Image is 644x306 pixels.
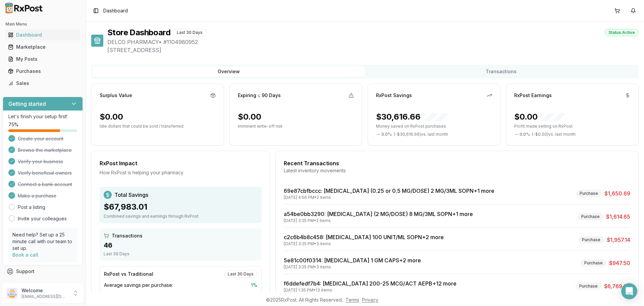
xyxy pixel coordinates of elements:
span: Create your account [18,135,63,142]
div: Open Intercom Messenger [621,283,637,299]
div: $67,983.01 [104,202,258,212]
h3: Getting started [8,100,46,108]
div: [DATE] 3:25 PM • 3 items [284,264,421,270]
span: ( - $0.00 ) vs. last month [532,132,576,137]
a: Privacy [362,297,378,303]
span: $1,614.65 [606,213,630,221]
button: Transactions [365,66,637,77]
span: 0.0 % [520,132,530,137]
span: DELCO PHARMACY • # 1104980952 [107,38,639,46]
div: Latest inventory movements [284,167,630,174]
span: Dashboard [103,7,128,14]
p: Money saved on RxPost purchases [376,124,492,129]
div: Purchase [578,213,603,220]
a: 69e87cbfbccc: [MEDICAL_DATA] (0.25 or 0.5 MG/DOSE) 2 MG/3ML SOPN+1 more [284,187,494,194]
button: Purchases [3,66,83,77]
span: Verify beneficial owners [18,170,72,176]
div: Dashboard [8,32,77,38]
div: $0.00 [100,112,123,122]
h2: Main Menu [5,21,80,27]
a: c2c6b4b8c458: [MEDICAL_DATA] 100 UNIT/ML SOPN+2 more [284,234,444,241]
button: Marketplace [3,42,83,52]
div: [DATE] 1:35 PM • 13 items [284,288,457,293]
a: Purchases [5,65,80,77]
div: Purchases [8,68,77,75]
a: 5e81c00f0314: [MEDICAL_DATA] 1 GM CAPS+2 more [284,257,421,264]
span: Feedback [16,280,39,287]
img: RxPost Logo [3,3,46,13]
a: a54be0bb3290: [MEDICAL_DATA] (2 MG/DOSE) 8 MG/3ML SOPN+1 more [284,211,473,217]
span: Total Savings [114,191,148,199]
div: Combined savings and earnings through RxPost [104,214,258,219]
div: $0.00 [514,112,565,122]
a: Terms [345,297,359,303]
span: [STREET_ADDRESS] [107,46,639,54]
a: Marketplace [5,41,80,53]
p: Idle dollars that could be sold / transferred [100,124,216,129]
button: Feedback [3,277,83,290]
p: [EMAIL_ADDRESS][DOMAIN_NAME] [21,294,68,299]
span: Make a purchase [18,192,56,199]
span: Transactions [112,232,143,239]
p: Imminent write-off risk [238,124,354,129]
div: Last 30 Days [173,29,206,36]
div: How RxPost is helping your pharmacy [100,169,262,176]
div: Surplus Value [100,92,132,99]
p: Need help? Set up a 25 minute call with our team to set up. [12,231,73,252]
p: Welcome [21,287,68,294]
span: ( - $30,616.66 ) vs. last month [394,132,448,137]
div: RxPost Impact [100,159,262,167]
a: Invite your colleagues [18,215,67,222]
a: Sales [5,77,80,89]
div: $30,616.66 [376,112,447,122]
button: Support [3,265,83,277]
div: $0.00 [238,112,261,122]
span: Browse the marketplace [18,147,72,154]
a: Dashboard [5,29,80,41]
p: Let's finish your setup first! [8,113,77,120]
a: f6ddefedf7b4: [MEDICAL_DATA] 200-25 MCG/ACT AEPB+12 more [284,280,457,287]
nav: breadcrumb [103,7,128,14]
button: Sales [3,78,83,89]
span: $6,769.28 [604,282,630,290]
span: Connect a bank account [18,181,72,188]
button: Dashboard [3,30,83,40]
img: User avatar [7,288,17,299]
span: $947.50 [609,259,630,267]
div: Last 30 Days [224,270,257,278]
div: Status: Active [605,29,639,36]
div: Sales [8,80,77,87]
div: Purchase [578,236,604,244]
h1: Store Dashboard [107,27,170,38]
div: [DATE] 3:25 PM • 2 items [284,218,473,223]
div: 46 [104,241,258,250]
div: Recent Transactions [284,159,630,167]
div: RxPost Earnings [514,92,552,99]
span: $1,650.69 [604,189,630,198]
a: My Posts [5,53,80,65]
div: Expiring ≤ 90 Days [238,92,281,99]
div: RxPost vs Traditional [104,271,153,277]
span: 0.0 % [381,132,392,137]
div: Last 30 Days [104,251,258,257]
span: Average savings per purchase: [104,282,173,289]
div: Purchase [581,259,606,267]
div: Marketplace [8,44,77,50]
span: $1,957.14 [607,236,630,244]
div: My Posts [8,56,77,62]
span: 75 % [8,121,18,128]
div: Purchase [576,282,601,290]
div: Purchase [576,190,602,197]
button: Overview [93,66,365,77]
a: Post a listing [18,204,45,211]
span: Verify your business [18,158,63,165]
button: My Posts [3,54,83,64]
span: 1 % [251,282,257,289]
div: [DATE] 4:56 PM • 2 items [284,195,494,200]
a: Book a call [12,252,38,258]
div: [DATE] 3:25 PM • 3 items [284,241,444,247]
div: RxPost Savings [376,92,412,99]
p: Profit made selling on RxPost [514,124,630,129]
